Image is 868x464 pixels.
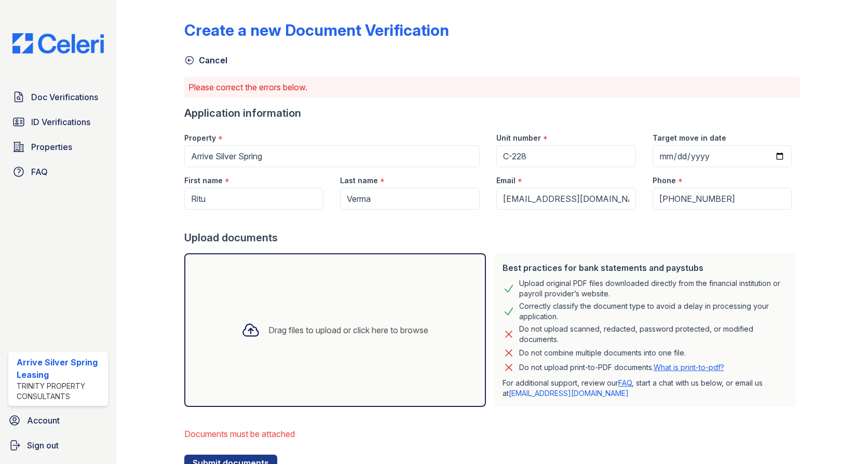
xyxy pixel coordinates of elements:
[8,137,108,157] a: Properties
[31,141,72,153] span: Properties
[27,414,60,427] span: Account
[503,262,788,274] div: Best practices for bank statements and paystubs
[519,301,788,322] div: Correctly classify the document type to avoid a delay in processing your application.
[653,175,676,186] label: Phone
[184,106,800,120] div: Application information
[8,87,108,107] a: Doc Verifications
[496,133,541,143] label: Unit number
[519,324,788,345] div: Do not upload scanned, redacted, password protected, or modified documents.
[653,133,726,143] label: Target move in date
[509,389,629,398] a: [EMAIL_ADDRESS][DOMAIN_NAME]
[268,324,428,336] div: Drag files to upload or click here to browse
[31,166,48,178] span: FAQ
[618,378,632,387] a: FAQ
[496,175,516,186] label: Email
[4,33,112,53] img: CE_Logo_Blue-a8612792a0a2168367f1c8372b55b34899dd931a85d93a1a3d3e32e68fde9ad4.png
[503,378,788,399] p: For additional support, review our , start a chat with us below, or email us at
[184,424,800,444] li: Documents must be attached
[519,278,788,299] div: Upload original PDF files downloaded directly from the financial institution or payroll provider’...
[184,133,216,143] label: Property
[4,410,112,431] a: Account
[17,381,104,402] div: Trinity Property Consultants
[184,230,800,245] div: Upload documents
[184,54,227,66] a: Cancel
[8,161,108,182] a: FAQ
[340,175,378,186] label: Last name
[31,91,98,103] span: Doc Verifications
[519,347,686,359] div: Do not combine multiple documents into one file.
[184,175,223,186] label: First name
[4,435,112,456] a: Sign out
[519,362,724,373] p: Do not upload print-to-PDF documents.
[188,81,796,93] p: Please correct the errors below.
[31,116,90,128] span: ID Verifications
[8,112,108,132] a: ID Verifications
[654,363,724,372] a: What is print-to-pdf?
[27,439,59,452] span: Sign out
[184,21,449,39] div: Create a new Document Verification
[17,356,104,381] div: Arrive Silver Spring Leasing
